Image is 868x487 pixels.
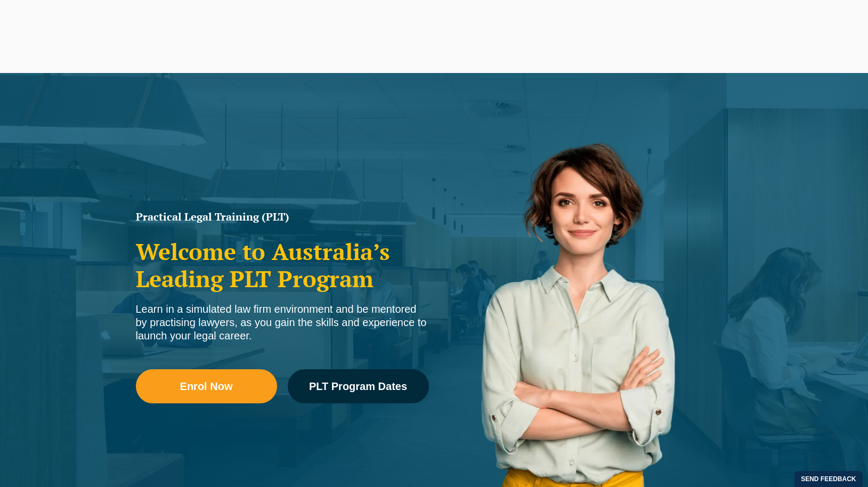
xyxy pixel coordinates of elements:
div: Learn in a simulated law firm environment and be mentored by practising lawyers, as you gain the ... [136,303,429,343]
h1: Practical Legal Training (PLT) [136,212,429,222]
a: Enrol Now [136,369,277,403]
span: PLT Program Dates [309,381,407,392]
span: Enrol Now [180,381,233,392]
a: PLT Program Dates [288,369,429,403]
h2: Welcome to Australia’s Leading PLT Program [136,238,429,292]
